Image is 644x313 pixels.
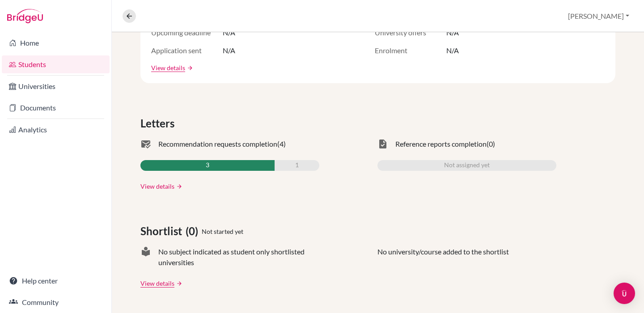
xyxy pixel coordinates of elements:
[140,115,178,131] span: Letters
[7,9,43,23] img: Bridge-U
[446,27,459,38] span: N/A
[158,139,277,149] span: Recommendation requests completion
[2,55,110,73] a: Students
[446,45,459,56] span: N/A
[614,283,635,304] div: Open Intercom Messenger
[140,182,174,191] a: View details
[444,160,490,171] span: Not assigned yet
[186,223,202,239] span: (0)
[158,246,319,268] span: No subject indicated as student only shortlisted universities
[174,280,182,287] a: arrow_forward
[277,139,286,149] span: (4)
[377,139,388,149] span: task
[151,63,185,72] a: View details
[202,227,243,236] span: Not started yet
[174,183,182,190] a: arrow_forward
[375,27,446,38] span: University offers
[185,65,193,71] a: arrow_forward
[206,160,209,171] span: 3
[564,8,633,25] button: [PERSON_NAME]
[295,160,299,171] span: 1
[395,139,487,149] span: Reference reports completion
[375,45,446,56] span: Enrolment
[223,27,235,38] span: N/A
[2,121,110,139] a: Analytics
[2,293,110,311] a: Community
[2,34,110,52] a: Home
[223,45,235,56] span: N/A
[140,139,151,149] span: mark_email_read
[377,246,509,268] p: No university/course added to the shortlist
[151,45,223,56] span: Application sent
[140,246,151,268] span: local_library
[487,139,495,149] span: (0)
[2,272,110,290] a: Help center
[140,223,186,239] span: Shortlist
[151,27,223,38] span: Upcoming deadline
[140,279,174,288] a: View details
[2,99,110,117] a: Documents
[2,77,110,95] a: Universities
